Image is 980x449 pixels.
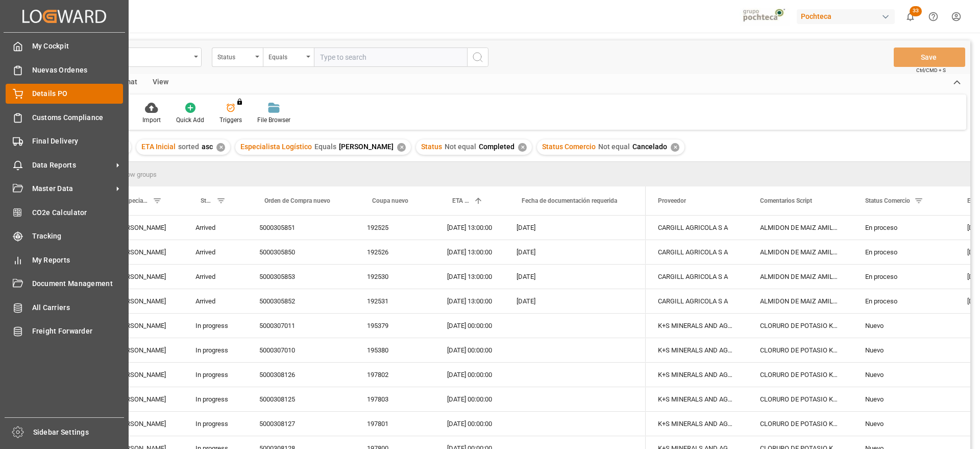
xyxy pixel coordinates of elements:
span: ETA Inicial [452,197,470,204]
div: En proceso [865,290,943,313]
span: Comentarios Script [760,197,812,204]
div: 192530 [355,265,435,289]
div: [PERSON_NAME] [105,314,183,338]
div: Press SPACE to select this row. [43,216,646,240]
div: [DATE] [504,265,646,289]
div: CARGILL AGRICOLA S A [646,289,748,313]
div: Press SPACE to select this row. [43,289,646,314]
span: ETA Inicial [141,143,176,151]
div: Nuevo [865,363,943,387]
div: In progress [183,363,247,387]
span: Not equal [445,143,476,151]
button: Save [894,48,965,67]
div: ✕ [397,143,406,152]
div: [DATE] 00:00:00 [435,363,504,387]
span: My Reports [32,255,124,266]
div: 192525 [355,216,435,240]
div: 5000308127 [247,412,355,436]
input: Type to search [314,48,467,67]
a: Document Management [6,274,123,294]
div: ALMIDON DE MAIZ AMILOGILL 2100 SAC 25 KG [748,240,853,264]
span: Coupa nuevo [372,197,408,204]
span: Document Management [32,278,124,289]
span: Data Reports [32,160,113,171]
div: Arrived [183,240,247,264]
div: 195380 [355,338,435,362]
span: Completed [479,143,514,151]
span: Especialista Logístico [240,143,312,151]
div: CLORURO DE POTASIO KALISEL U SAC-25 KG ( [748,363,853,387]
span: Orden de Compra nuevo [264,197,330,204]
div: 5000305851 [247,216,355,240]
div: In progress [183,338,247,362]
span: Cancelado [632,143,667,151]
span: Especialista Logístico [122,197,149,204]
a: Details PO [6,84,123,104]
span: All Carriers [32,302,124,313]
div: [DATE] [504,216,646,240]
div: ✕ [671,143,679,152]
div: Import [142,115,161,125]
div: [DATE] 13:00:00 [435,240,504,264]
div: [DATE] 00:00:00 [435,387,504,411]
a: Freight Forwarder [6,321,123,341]
div: En proceso [865,265,943,289]
div: Nuevo [865,339,943,362]
div: En proceso [865,241,943,264]
span: [PERSON_NAME] [339,143,394,151]
span: asc [202,143,213,151]
span: Sidebar Settings [33,427,125,438]
span: CO2e Calculator [32,207,124,218]
div: [DATE] 13:00:00 [435,216,504,240]
div: View [145,74,176,91]
div: Arrived [183,265,247,289]
div: Status [217,50,252,62]
div: Quick Add [176,115,204,125]
button: search button [467,48,488,67]
div: Pochteca [797,9,895,24]
div: 195379 [355,314,435,338]
div: Arrived [183,289,247,313]
div: Press SPACE to select this row. [43,387,646,412]
span: Proveedor [658,197,686,204]
span: Status Comercio [542,143,596,151]
button: open menu [263,48,314,67]
a: My Cockpit [6,36,123,56]
div: CARGILL AGRICOLA S A [646,216,748,240]
div: 5000305853 [247,265,355,289]
div: K+S MINERALS AND AGRICULTURE GMBH [646,338,748,362]
img: pochtecaImg.jpg_1689854062.jpg [740,8,790,26]
a: CO2e Calculator [6,202,123,222]
a: Nuevas Ordenes [6,60,123,80]
div: In progress [183,387,247,411]
span: Fecha de documentación requerida [522,197,617,204]
span: Customs Compliance [32,112,124,123]
div: 197802 [355,363,435,387]
div: [DATE] 00:00:00 [435,314,504,338]
div: In progress [183,314,247,338]
a: My Reports [6,250,123,270]
div: Press SPACE to select this row. [43,265,646,289]
div: CLORURO DE POTASIO KALISEL U SAC-25 KG ( [748,387,853,411]
div: [DATE] 00:00:00 [435,412,504,436]
span: Tracking [32,231,124,242]
div: [PERSON_NAME] [105,265,183,289]
div: [DATE] 13:00:00 [435,289,504,313]
div: CLORURO DE POTASIO KALISEL S-25 KG (9479 [748,412,853,436]
span: sorted [178,143,199,151]
div: Press SPACE to select this row. [43,240,646,265]
span: 33 [910,6,922,16]
span: Final Delivery [32,136,124,147]
button: Pochteca [797,7,899,26]
div: [PERSON_NAME] [105,289,183,313]
div: [PERSON_NAME] [105,387,183,411]
div: [DATE] 00:00:00 [435,338,504,362]
div: Nuevo [865,314,943,338]
div: 5000305850 [247,240,355,264]
div: ✕ [518,143,527,152]
div: 5000308125 [247,387,355,411]
div: [DATE] [504,289,646,313]
div: 5000308126 [247,363,355,387]
div: File Browser [257,115,290,125]
span: Equals [314,143,336,151]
